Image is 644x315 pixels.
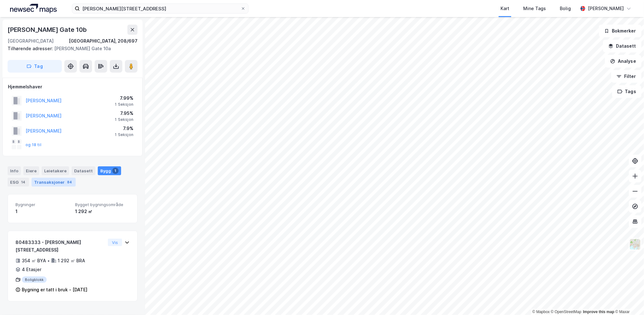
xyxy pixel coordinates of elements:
[551,310,582,314] a: OpenStreetMap
[98,166,121,175] div: Bygg
[115,117,133,122] div: 1 Seksjon
[10,4,57,13] img: logo.a4113a55bc3d86da70a041830d287a7e.svg
[108,239,122,246] button: Vis
[8,178,29,187] div: ESG
[20,179,26,185] div: 14
[605,55,641,68] button: Analyse
[66,179,73,185] div: 84
[8,166,21,175] div: Info
[603,40,641,52] button: Datasett
[22,257,46,264] div: 354 ㎡ BYA
[8,60,62,73] button: Tag
[58,257,85,264] div: 1 292 ㎡ BRA
[42,166,69,175] div: Leietakere
[47,258,50,263] div: •
[8,45,132,52] div: [PERSON_NAME] Gate 10a
[560,5,571,12] div: Bolig
[32,178,76,187] div: Transaksjoner
[115,110,133,117] div: 7.95%
[23,166,39,175] div: Eiere
[69,37,138,45] div: [GEOGRAPHIC_DATA], 208/697
[15,202,70,207] span: Bygninger
[501,5,509,12] div: Kart
[115,102,133,107] div: 1 Seksjon
[612,285,644,315] iframe: Chat Widget
[523,5,546,12] div: Mine Tags
[8,37,54,45] div: [GEOGRAPHIC_DATA]
[115,125,133,132] div: 7.9%
[8,83,137,91] div: Hjemmelshaver
[75,208,130,215] div: 1 292 ㎡
[112,168,119,174] div: 1
[15,239,105,254] div: 80483333 - [PERSON_NAME][STREET_ADDRESS]
[72,166,95,175] div: Datasett
[612,85,641,98] button: Tags
[583,310,614,314] a: Improve this map
[611,70,641,83] button: Filter
[588,5,624,12] div: [PERSON_NAME]
[115,132,133,137] div: 1 Seksjon
[15,208,70,215] div: 1
[80,4,241,13] input: Søk på adresse, matrikkel, gårdeiere, leietakere eller personer
[532,310,550,314] a: Mapbox
[599,25,641,37] button: Bokmerker
[115,94,133,102] div: 7.99%
[629,238,641,250] img: Z
[22,266,41,273] div: 4 Etasjer
[8,25,88,35] div: [PERSON_NAME] Gate 10b
[75,202,130,207] span: Bygget bygningsområde
[8,46,54,51] span: Tilhørende adresser:
[22,286,87,294] div: Bygning er tatt i bruk - [DATE]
